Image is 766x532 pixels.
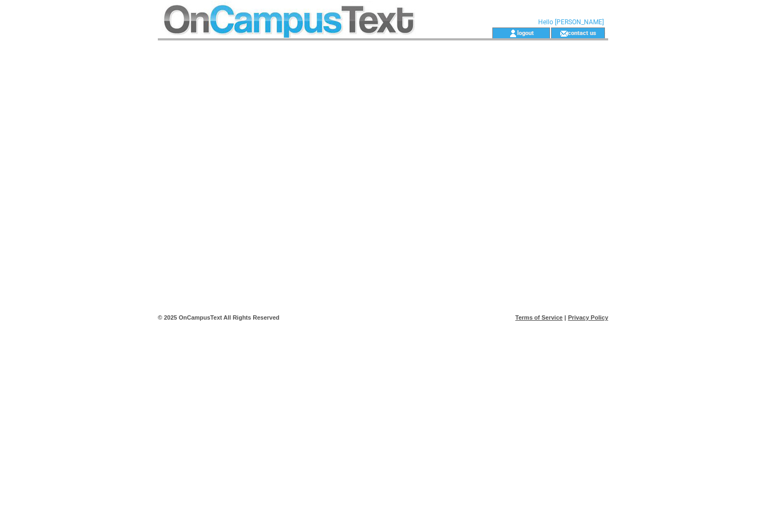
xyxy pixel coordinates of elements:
[538,18,604,26] span: Hello [PERSON_NAME]
[517,29,534,36] a: logout
[158,314,280,321] span: © 2025 OnCampusText All Rights Reserved
[509,29,517,38] img: account_icon.gif
[516,314,563,321] a: Terms of Service
[568,314,608,321] a: Privacy Policy
[565,314,566,321] span: |
[568,29,596,36] a: contact us
[560,29,568,38] img: contact_us_icon.gif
